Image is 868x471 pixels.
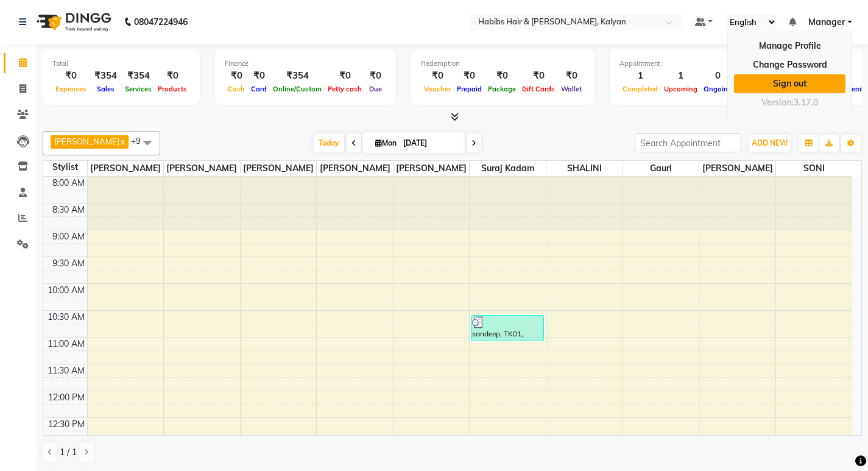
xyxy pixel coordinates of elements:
[45,311,87,324] div: 10:30 AM
[270,69,325,83] div: ₹354
[372,138,400,147] span: Mon
[421,69,454,83] div: ₹0
[558,69,585,83] div: ₹0
[471,316,543,341] div: sandeep, TK01, 10:35 AM-11:05 AM, [PERSON_NAME] Sheving
[734,37,845,55] a: Manage Profile
[400,134,460,152] input: 2025-09-01
[248,69,270,83] div: ₹0
[752,138,788,147] span: ADD NEW
[50,204,87,216] div: 8:30 AM
[365,69,386,83] div: ₹0
[94,85,118,93] span: Sales
[134,5,188,39] b: 08047224946
[45,284,87,297] div: 10:00 AM
[734,74,845,93] a: Sign out
[90,69,122,83] div: ₹354
[485,85,519,93] span: Package
[52,85,90,93] span: Expenses
[776,161,852,176] span: SONI
[50,257,87,270] div: 9:30 AM
[225,58,386,69] div: Finance
[317,161,393,176] span: [PERSON_NAME]
[131,136,150,146] span: +9
[155,85,190,93] span: Products
[248,85,270,93] span: Card
[519,85,558,93] span: Gift Cards
[619,58,771,69] div: Appointment
[470,161,546,176] span: Suraj Kadam
[454,69,485,83] div: ₹0
[241,161,317,176] span: [PERSON_NAME]
[325,69,365,83] div: ₹0
[734,94,845,112] div: Version:3.17.0
[661,69,700,83] div: 1
[270,85,325,93] span: Online/Custom
[52,58,190,69] div: Total
[46,418,87,431] div: 12:30 PM
[46,391,87,404] div: 12:00 PM
[635,133,741,152] input: Search Appointment
[393,161,470,176] span: [PERSON_NAME]
[45,364,87,377] div: 11:30 AM
[122,85,155,93] span: Services
[734,55,845,74] a: Change Password
[519,69,558,83] div: ₹0
[60,446,77,459] span: 1 / 1
[119,136,125,146] a: x
[325,85,365,93] span: Petty cash
[31,5,115,39] img: logo
[225,85,248,93] span: Cash
[366,85,385,93] span: Due
[164,161,240,176] span: [PERSON_NAME]
[52,69,90,83] div: ₹0
[546,161,623,176] span: SHALINI
[54,136,119,146] span: [PERSON_NAME]
[808,16,845,29] span: Manager
[155,69,190,83] div: ₹0
[623,161,699,176] span: Gauri
[558,85,585,93] span: Wallet
[699,161,775,176] span: [PERSON_NAME]
[50,177,87,189] div: 8:00 AM
[749,135,791,152] button: ADD NEW
[314,133,344,152] span: Today
[50,230,87,243] div: 9:00 AM
[454,85,485,93] span: Prepaid
[700,69,735,83] div: 0
[45,338,87,350] div: 11:00 AM
[619,69,661,83] div: 1
[485,69,519,83] div: ₹0
[43,161,87,174] div: Stylist
[421,58,585,69] div: Redemption
[225,69,248,83] div: ₹0
[661,85,700,93] span: Upcoming
[88,161,164,176] span: [PERSON_NAME]
[122,69,155,83] div: ₹354
[619,85,661,93] span: Completed
[421,85,454,93] span: Voucher
[700,85,735,93] span: Ongoing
